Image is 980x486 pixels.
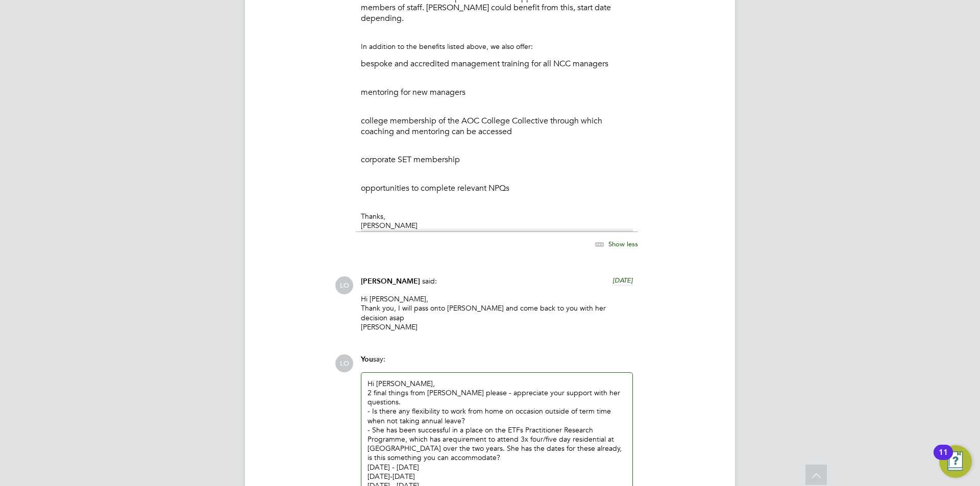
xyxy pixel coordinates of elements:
[361,212,633,230] p: Thanks, [PERSON_NAME]
[361,87,633,98] p: mentoring for new managers
[367,425,626,463] div: - She has been successful in a place on the ETFs Practitioner Research Programme, which has a req...
[361,354,633,372] div: say:
[612,276,633,285] span: [DATE]
[335,354,353,372] span: LO
[939,452,948,466] div: 11
[361,294,633,331] p: Hi [PERSON_NAME], Thank you, I will pass onto [PERSON_NAME] and come back to you with her decisio...
[367,463,626,472] div: [DATE] - [DATE]
[939,445,972,478] button: Open Resource Center, 11 new notifications
[361,59,633,69] p: bespoke and accredited management training for all NCC managers
[367,472,626,481] div: [DATE]-[DATE]
[361,277,420,286] span: [PERSON_NAME]
[367,406,626,425] div: - Is there any flexibility to work from home on occasion outside of term time when not taking ann...
[367,388,626,406] div: 2 final things from [PERSON_NAME] please - appreciate your support with her questions.
[608,240,638,248] span: Show less
[335,276,353,294] span: LO
[422,276,437,286] span: said:
[361,116,633,137] p: college membership of the AOC College Collective through which coaching and mentoring can be acce...
[361,155,633,165] p: corporate SET membership
[361,42,633,51] p: In addition to the benefits listed above, we also offer:
[361,355,373,364] span: You
[361,183,633,194] p: opportunities to complete relevant NPQs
